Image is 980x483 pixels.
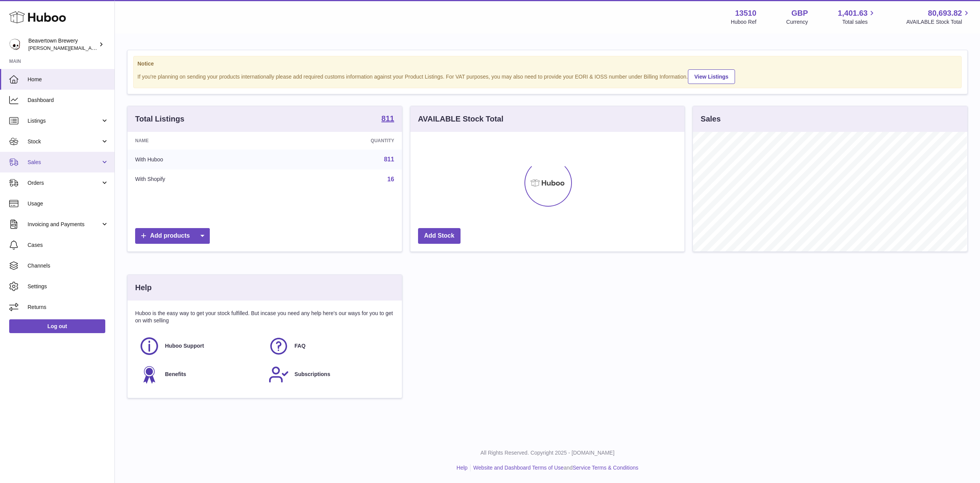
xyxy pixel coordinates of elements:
[275,132,402,149] th: Quantity
[418,228,461,244] a: Add Stock
[294,371,330,378] span: Subscriptions
[28,242,109,249] span: Cases
[294,342,305,350] span: FAQ
[28,138,101,145] span: Stock
[906,18,971,26] span: AVAILABLE Stock Total
[28,45,194,51] span: [PERSON_NAME][EMAIL_ADDRESS][PERSON_NAME][DOMAIN_NAME]
[786,18,808,26] div: Currency
[28,200,109,207] span: Usage
[838,8,877,26] a: 1,401.63 Total sales
[127,149,275,169] td: With Huboo
[701,114,720,124] h3: Sales
[135,114,185,124] h3: Total Listings
[9,39,21,50] img: Matthew.McCormack@beavertownbrewery.co.uk
[28,76,109,83] span: Home
[573,465,639,471] a: Service Terms & Conditions
[381,115,394,124] a: 811
[28,179,101,187] span: Orders
[418,114,503,124] h3: AVAILABLE Stock Total
[384,156,394,163] a: 811
[135,310,394,324] p: Huboo is the easy way to get your stock fulfilled. But incase you need any help here's our ways f...
[28,117,101,125] span: Listings
[268,336,390,356] a: FAQ
[457,465,468,471] a: Help
[731,18,756,26] div: Huboo Ref
[165,342,204,350] span: Huboo Support
[735,8,756,18] strong: 13510
[381,115,394,122] strong: 811
[137,60,957,67] strong: Notice
[791,8,808,18] strong: GBP
[28,262,109,269] span: Channels
[28,159,101,166] span: Sales
[838,8,868,18] span: 1,401.63
[139,364,261,385] a: Benefits
[28,304,109,311] span: Returns
[28,283,109,290] span: Settings
[928,8,962,18] span: 80,693.82
[842,18,876,26] span: Total sales
[9,319,105,333] a: Log out
[135,228,210,244] a: Add products
[387,176,394,182] a: 16
[470,464,638,472] li: and
[28,221,101,228] span: Invoicing and Payments
[688,69,735,84] a: View Listings
[906,8,971,26] a: 80,693.82 AVAILABLE Stock Total
[28,97,109,104] span: Dashboard
[121,449,974,457] p: All Rights Reserved. Copyright 2025 - [DOMAIN_NAME]
[165,371,186,378] span: Benefits
[137,68,957,84] div: If you're planning on sending your products internationally please add required customs informati...
[127,169,275,189] td: With Shopify
[28,37,97,52] div: Beavertown Brewery
[268,364,390,385] a: Subscriptions
[473,465,563,471] a: Website and Dashboard Terms of Use
[135,283,152,293] h3: Help
[139,336,261,356] a: Huboo Support
[127,132,275,149] th: Name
